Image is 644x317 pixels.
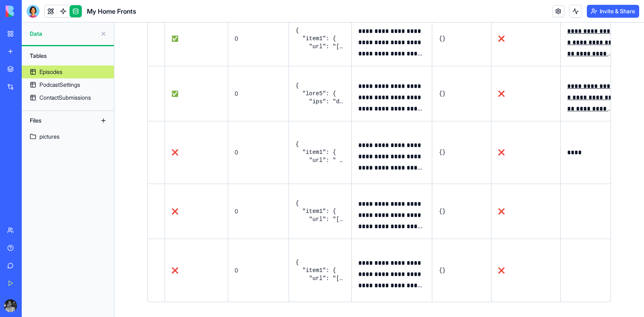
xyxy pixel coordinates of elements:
[295,140,345,164] pre: { "item1": { "url": " [URL][DOMAIN_NAME]", "type": "'website", "title": " Final Report on Combati...
[171,267,178,274] span: ❌
[39,133,60,141] div: pictures
[295,82,345,106] pre: { "lore5": { "ips": "dolor://sit.ametconsec.adi/elitse/0335/61/78/doe-temporinc/", "utla": "etd",...
[30,30,97,38] span: Data
[498,35,505,42] span: ❌
[498,208,505,215] span: ❌
[87,6,136,16] span: My Home Fronts
[498,90,505,97] span: ❌
[295,258,345,282] pre: { "item1": { "url": "[URL][DOMAIN_NAME]", "type": "book", "title": "Intergenerational Trauma and ...
[39,94,91,102] div: ContactSubmissions
[439,207,485,215] pre: {}
[498,149,505,155] span: ❌
[235,149,238,155] span: 0
[171,149,178,155] span: ❌
[39,68,62,76] div: Episodes
[295,199,345,223] pre: { "item1": { "url": "[URL][DOMAIN_NAME]", "type": "study", "title": "Families Divided: Political ...
[439,266,485,274] pre: {}
[498,267,505,274] span: ❌
[26,49,110,62] div: Tables
[439,148,485,156] pre: {}
[39,81,80,89] div: PodcastSettings
[22,91,114,104] a: ContactSubmissions
[26,114,90,127] div: Files
[439,35,485,43] pre: {}
[587,5,639,18] button: Invite & Share
[171,208,178,215] span: ❌
[171,35,178,42] span: ✅
[4,299,17,312] img: ACg8ocJpo7-6uNqbL2O6o9AdRcTI_wCXeWsoHdL_BBIaBlFxyFzsYWgr=s96-c
[22,78,114,91] a: PodcastSettings
[22,130,114,143] a: pictures
[439,90,485,98] pre: {}
[235,90,238,97] span: 0
[235,35,238,42] span: 0
[171,90,178,97] span: ✅
[22,65,114,78] a: Episodes
[295,27,345,51] pre: { "item1": { "url": "[URL][DOMAIN_NAME]", "type": "opinion", "title": "Violet's Columns Page", "a...
[235,267,238,274] span: 0
[235,208,238,215] span: 0
[6,6,56,17] img: logo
